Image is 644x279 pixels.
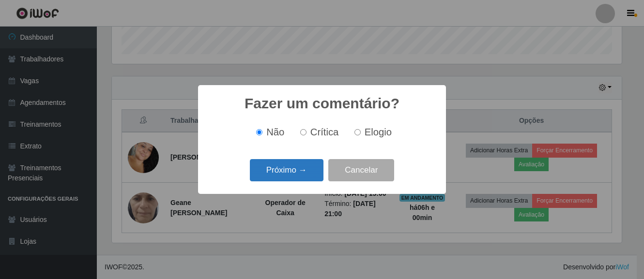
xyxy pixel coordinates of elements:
span: Elogio [365,127,392,137]
button: Próximo → [250,159,323,182]
button: Cancelar [328,159,394,182]
input: Crítica [300,129,307,135]
input: Elogio [354,129,361,135]
span: Não [266,127,284,137]
input: Não [256,129,262,135]
h2: Fazer um comentário? [245,95,399,112]
span: Crítica [310,127,339,137]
